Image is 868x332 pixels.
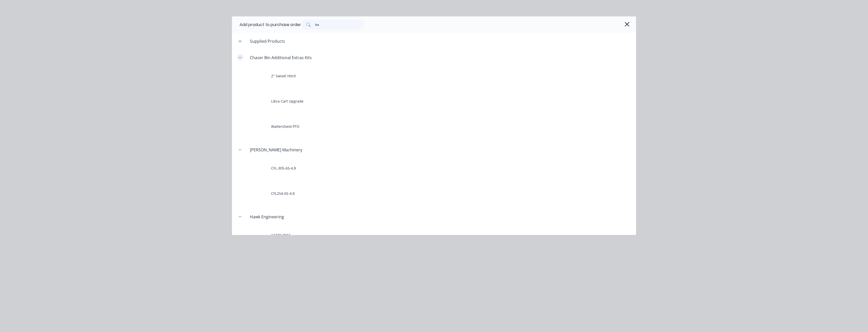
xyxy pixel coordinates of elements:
input: Search products... [315,20,364,30]
div: Supplied Products [246,38,289,44]
div: Chaser Bin Additional Extras Kits [246,55,316,61]
div: Add product to purchase order [240,22,301,28]
div: Hawk Engineering [246,214,288,220]
div: [PERSON_NAME] Machinery [246,147,306,153]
